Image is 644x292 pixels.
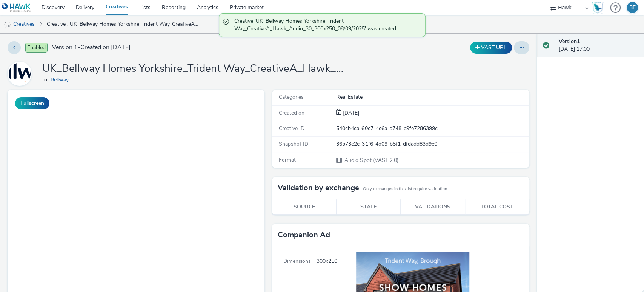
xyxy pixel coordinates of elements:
strong: Version 1 [559,38,580,45]
small: Only exchanges in this list require validation [363,186,447,192]
div: Duplicate the creative as a VAST URL [468,42,514,54]
span: Audio Spot (VAST 2.0) [344,157,398,164]
th: State [337,199,401,215]
a: Hawk Academy [592,2,606,14]
div: [DATE] 17:00 [559,38,638,53]
h1: UK_Bellway Homes Yorkshire_Trident Way_CreativeA_Hawk_Audio_30_300x250_08/09/2025 [42,62,344,76]
div: 36b73c2e-31f6-4d09-b5f1-dfdadd83d9e0 [336,140,528,148]
span: Categories [279,93,304,101]
div: BE [629,2,636,13]
button: Fullscreen [15,97,49,109]
a: Bellway [8,70,35,77]
span: Enabled [25,43,48,53]
th: Total cost [465,199,529,215]
span: Format [279,156,296,163]
a: Creative : UK_Bellway Homes Yorkshire_Trident Way_CreativeA_Hawk_Audio_30_300x250_08/09/2025 [43,15,204,33]
span: [DATE] [341,109,359,116]
span: Version 1 - Created on [DATE] [52,43,131,52]
div: 540cb4ca-60c7-4c6a-b748-e9fe7286399c [336,125,528,132]
img: Hawk Academy [592,2,603,14]
h3: Companion Ad [278,229,330,241]
span: Creative 'UK_Bellway Homes Yorkshire_Trident Way_CreativeA_Hawk_Audio_30_300x250_08/09/2025' was ... [234,17,418,33]
button: VAST URL [470,42,512,54]
th: Validations [401,199,465,215]
span: Created on [279,109,304,116]
img: undefined Logo [2,3,31,12]
span: Creative ID [279,125,304,132]
img: Bellway [9,63,31,85]
span: for [42,76,51,83]
div: Creation 08 September 2025, 17:00 [341,109,359,117]
h3: Validation by exchange [278,182,359,194]
div: Real Estate [336,93,528,101]
span: Snapshot ID [279,140,308,148]
img: audio [4,21,11,28]
th: Source [272,199,336,215]
a: Bellway [51,76,72,83]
